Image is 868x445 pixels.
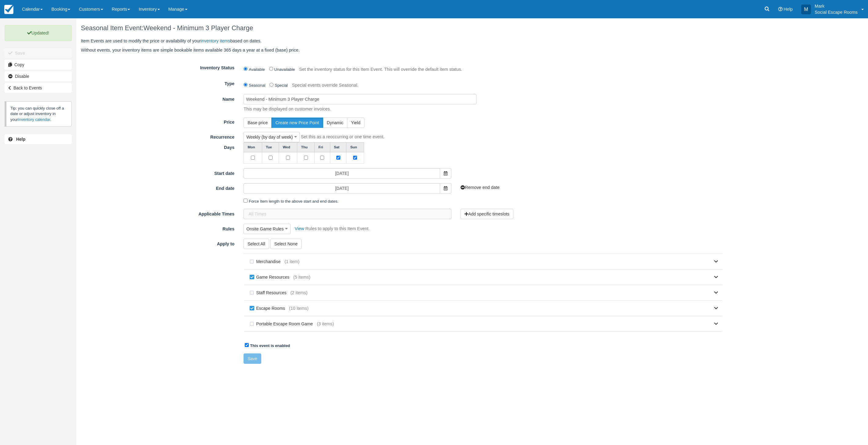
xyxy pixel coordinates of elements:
[244,118,272,128] button: Base price
[244,353,261,364] button: Save
[801,5,811,14] div: M
[289,305,309,312] span: (10 items)
[299,65,462,74] p: Set the inventory status for this Item Event. This will override the default item status.
[81,47,723,53] p: Without events, your inventory items are simple bookable items available 365 days a year at a fix...
[76,239,239,247] label: Apply to
[274,67,295,72] label: Unavailable
[246,226,284,232] span: Onsite Game Rules
[332,145,341,149] label: Sat
[81,24,723,32] h1: Seasonal Item Event:
[76,117,239,125] label: Price
[5,48,72,58] button: Save
[5,25,72,41] p: Updated!
[244,224,290,234] button: Onsite Game Rules
[778,7,783,11] i: Help
[248,304,289,313] label: Escape Rooms
[5,134,72,144] a: Help
[76,132,239,140] label: Recurrence
[5,60,72,70] a: Copy
[76,168,239,177] label: Start date
[292,81,359,90] p: Special events override Seasonal.
[275,83,288,88] label: Special
[246,134,293,140] span: Weekly (by day of week)
[239,106,723,112] p: This may be displayed on customer invoices.
[201,38,230,43] a: inventory items
[246,145,257,149] label: Mon
[76,142,239,151] label: Days
[249,199,338,204] label: Force Item length to the above start and end dates.
[291,290,308,296] span: (2 items)
[317,321,334,327] span: (3 items)
[5,71,72,81] a: Disable
[264,145,274,149] label: Tue
[284,259,299,265] span: (1 item)
[76,224,239,232] label: Rules
[461,185,500,190] a: Remove end date
[249,67,265,72] label: Available
[351,120,360,125] span: Yield
[81,38,723,44] p: Item Events are used to modify the price or availability of your based on dates.
[347,118,364,128] button: Yield
[306,226,370,232] p: Rules to apply to this Item Event.
[248,288,290,297] label: Staff Resources
[248,273,293,282] label: Game Resources
[270,239,302,249] button: Select None
[327,120,343,125] span: Dynamic
[349,145,359,149] label: Sun
[18,117,50,122] a: inventory calendar
[815,9,858,15] p: Social Escape Rooms
[5,83,72,93] a: Back to Events
[244,239,269,249] button: Select All
[76,94,239,103] label: Name
[317,145,325,149] label: Fri
[275,120,319,125] span: Create new Price Point
[323,118,347,128] button: Dynamic
[250,343,290,348] strong: This event is enabled
[292,226,304,231] a: View
[4,5,13,14] img: checkfront-main-nav-mini-logo.png
[143,24,253,32] span: Weekend - Minimum 3 Player Charge
[815,3,858,9] p: Mark
[281,145,292,149] label: Wed
[76,63,239,71] label: Inventory Status
[16,137,25,142] b: Help
[248,257,284,266] label: Merchandise
[76,183,239,192] label: End date
[784,7,793,12] span: Help
[244,132,299,142] button: Weekly (by day of week)
[248,120,268,125] span: Base price
[249,83,265,88] label: Seasonal
[76,209,239,217] label: Applicable Times
[248,319,317,328] label: Portable Escape Room Game
[5,101,72,127] p: Tip: you can quickly close off a date or adjust inventory in your .
[301,134,385,140] p: Set this as a reoccurring or one time event.
[271,118,323,128] button: Create new Price Point
[76,78,239,87] label: Type
[461,209,513,219] button: Add specific timeslots
[15,51,25,56] b: Save
[299,145,309,149] label: Thu
[293,274,310,280] span: (5 items)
